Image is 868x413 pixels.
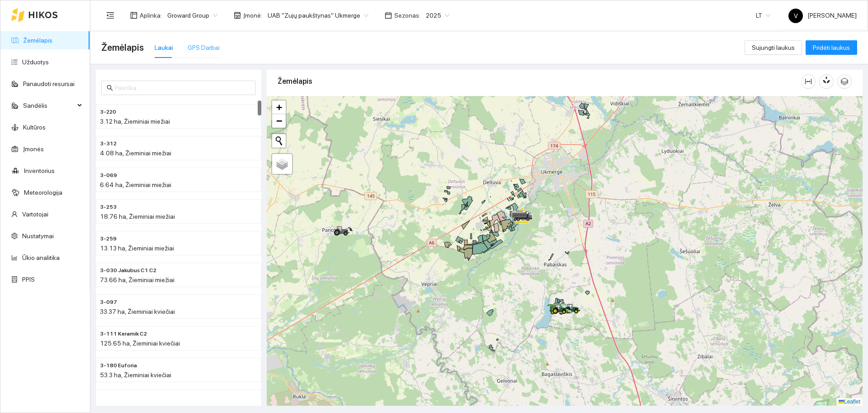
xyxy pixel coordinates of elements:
span: calendar [385,12,392,19]
span: 6.64 ha, Žieminiai miežiai [100,181,171,188]
a: Meteorologija [24,189,62,196]
span: [PERSON_NAME] [788,12,857,19]
a: Zoom in [272,101,286,114]
span: 3-097 [100,298,117,307]
span: 3-113 [100,393,117,402]
span: Sezonas : [394,10,420,20]
span: Įmonė : [243,10,262,20]
span: 3.12 ha, Žieminiai miežiai [100,118,170,125]
input: Paieška [115,83,250,93]
span: Groward Group [167,9,217,22]
span: 4.08 ha, Žieminiai miežiai [100,149,171,157]
span: 73.66 ha, Žieminiai miežiai [100,276,175,283]
span: V [794,9,798,23]
a: Žemėlapis [23,37,52,44]
a: Vartotojai [22,211,48,218]
button: menu-fold [101,6,119,24]
a: Zoom out [272,114,286,128]
div: Žemėlapis [278,68,801,94]
span: Pridėti laukus [813,43,850,53]
span: column-width [802,78,815,85]
a: Layers [272,154,292,174]
a: Kultūros [23,124,46,131]
span: 13.13 ha, Žieminiai miežiai [100,245,174,252]
a: Nustatymai [22,232,54,240]
a: PPIS [22,276,35,283]
div: GPS Darbai [188,43,220,53]
span: layout [130,12,137,19]
a: Leaflet [839,399,860,405]
span: 3-180 Euforia [100,361,137,370]
a: Sujungti laukus [745,44,802,51]
a: Pridėti laukus [806,44,857,51]
button: Sujungti laukus [745,40,802,55]
span: 53.3 ha, Žieminiai kviečiai [100,371,171,379]
span: UAB "Zujų paukštynas" Ukmerge [268,9,368,22]
span: 18.76 ha, Žieminiai miežiai [100,213,175,220]
span: 3-220 [100,108,116,116]
span: − [276,115,282,126]
span: search [107,85,113,91]
span: Sandėlis [23,96,75,115]
a: Ūkio analitika [22,254,60,261]
button: Pridėti laukus [806,40,857,55]
span: 3-069 [100,171,117,180]
span: shop [234,12,241,19]
a: Užduotys [22,58,49,66]
a: Įmonės [23,145,44,153]
span: Sujungti laukus [752,43,795,53]
span: Aplinka : [140,10,162,20]
button: column-width [801,74,816,89]
a: Panaudoti resursai [23,80,75,87]
span: 33.37 ha, Žieminiai kviečiai [100,308,175,315]
span: 2025 [426,9,449,22]
span: LT [756,9,770,22]
span: 3-259 [100,235,117,243]
span: 3-312 [100,139,117,148]
span: 3-253 [100,203,117,211]
span: Žemėlapis [101,40,144,55]
button: Initiate a new search [272,134,286,148]
a: Inventorius [24,167,55,174]
span: 125.65 ha, Žieminiai kviečiai [100,340,180,347]
div: Laukai [155,43,173,53]
span: + [276,101,282,113]
span: 3-030 Jakubus C1 C2 [100,266,156,275]
span: 3-111 Keramik C2 [100,330,147,338]
span: menu-fold [106,11,114,19]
